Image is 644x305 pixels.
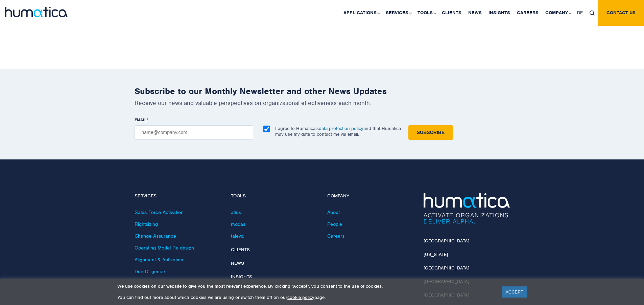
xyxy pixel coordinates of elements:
[135,221,158,227] a: Rightsizing
[135,233,176,239] a: Change Assurance
[424,252,448,257] a: [US_STATE]
[231,260,244,266] a: News
[327,233,344,239] a: Careers
[424,238,469,244] a: [GEOGRAPHIC_DATA]
[5,7,68,17] img: logo
[424,193,510,224] img: Humatica
[327,221,342,227] a: People
[117,295,494,300] p: You can find out more about which cookies we are using or switch them off on our page.
[135,86,510,96] h2: Subscribe to our Monthly Newsletter and other News Updates
[117,283,494,289] p: We use cookies on our website to give you the most relevant experience. By clicking “Accept”, you...
[577,10,583,16] span: DE
[263,126,270,132] input: I agree to Humatica’sdata protection policyand that Humatica may use my data to contact me via em...
[502,286,527,298] a: ACCEPT
[319,126,363,131] a: data protection policy
[135,257,183,263] a: Alignment & Activation
[327,193,413,199] h4: Company
[231,193,317,199] h4: Tools
[231,233,244,239] a: taleva
[424,265,469,271] a: [GEOGRAPHIC_DATA]
[135,99,510,107] p: Receive our news and valuable perspectives on organizational effectiveness each month.
[135,193,221,199] h4: Services
[275,126,401,137] p: I agree to Humatica’s and that Humatica may use my data to contact me via email.
[590,10,595,16] img: search_icon
[231,209,241,215] a: altus
[408,125,453,140] input: Subscribe
[135,268,165,275] a: Due Diligence
[135,125,253,140] input: name@company.com
[287,295,314,300] a: cookie policy
[135,209,184,215] a: Sales Force Activation
[135,117,147,123] span: EMAIL
[231,221,245,227] a: modas
[135,245,194,251] a: Operating Model Re-design
[231,274,252,280] a: Insights
[327,209,340,215] a: About
[231,247,250,253] a: Clients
